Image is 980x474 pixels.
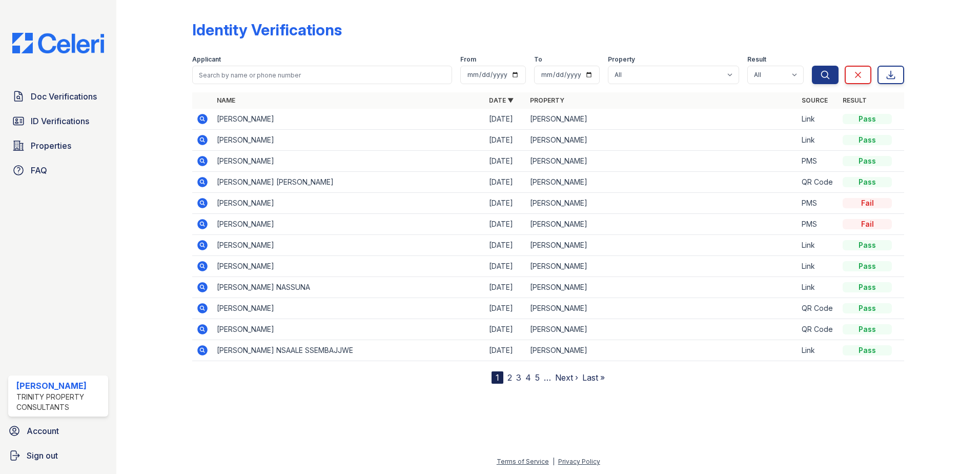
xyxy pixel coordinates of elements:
[27,425,59,437] span: Account
[192,66,452,84] input: Search by name or phone number
[4,33,112,53] img: CE_Logo_Blue-a8612792a0a2168367f1c8372b55b34899dd931a85d93a1a3d3e32e68fde9ad4.png
[213,319,485,340] td: [PERSON_NAME]
[843,345,892,355] div: Pass
[213,109,485,130] td: [PERSON_NAME]
[4,421,112,441] a: Account
[526,172,798,193] td: [PERSON_NAME]
[8,160,108,181] a: FAQ
[213,256,485,277] td: [PERSON_NAME]
[535,372,540,383] a: 5
[31,164,47,176] span: FAQ
[8,135,108,156] a: Properties
[489,96,514,104] a: Date ▼
[843,261,892,271] div: Pass
[8,86,108,107] a: Doc Verifications
[192,21,342,39] div: Identity Verifications
[798,214,839,235] td: PMS
[798,151,839,172] td: PMS
[843,303,892,313] div: Pass
[31,115,89,127] span: ID Verifications
[798,193,839,214] td: PMS
[798,235,839,256] td: Link
[16,380,104,392] div: [PERSON_NAME]
[4,445,112,466] a: Sign out
[937,433,970,464] iframe: chat widget
[516,372,521,383] a: 3
[798,277,839,298] td: Link
[507,372,512,383] a: 2
[798,340,839,361] td: Link
[843,156,892,166] div: Pass
[798,130,839,151] td: Link
[843,177,892,187] div: Pass
[217,96,235,104] a: Name
[492,371,503,384] div: 1
[843,324,892,334] div: Pass
[460,55,476,64] label: From
[8,111,108,131] a: ID Verifications
[843,135,892,145] div: Pass
[485,340,526,361] td: [DATE]
[213,277,485,298] td: [PERSON_NAME] NASSUNA
[843,240,892,250] div: Pass
[213,298,485,319] td: [PERSON_NAME]
[530,96,564,104] a: Property
[526,109,798,130] td: [PERSON_NAME]
[526,151,798,172] td: [PERSON_NAME]
[526,235,798,256] td: [PERSON_NAME]
[558,458,600,465] a: Privacy Policy
[485,277,526,298] td: [DATE]
[31,90,97,103] span: Doc Verifications
[213,235,485,256] td: [PERSON_NAME]
[747,55,766,64] label: Result
[843,96,867,104] a: Result
[798,172,839,193] td: QR Code
[802,96,828,104] a: Source
[798,319,839,340] td: QR Code
[497,458,549,465] a: Terms of Service
[485,298,526,319] td: [DATE]
[534,55,542,64] label: To
[843,114,892,124] div: Pass
[485,235,526,256] td: [DATE]
[526,256,798,277] td: [PERSON_NAME]
[526,340,798,361] td: [PERSON_NAME]
[544,371,551,384] span: …
[608,55,635,64] label: Property
[526,319,798,340] td: [PERSON_NAME]
[213,130,485,151] td: [PERSON_NAME]
[526,214,798,235] td: [PERSON_NAME]
[485,130,526,151] td: [DATE]
[213,151,485,172] td: [PERSON_NAME]
[16,392,104,412] div: Trinity Property Consultants
[485,193,526,214] td: [DATE]
[485,151,526,172] td: [DATE]
[526,298,798,319] td: [PERSON_NAME]
[485,109,526,130] td: [DATE]
[553,458,555,465] div: |
[192,55,221,64] label: Applicant
[213,340,485,361] td: [PERSON_NAME] NSAALE SSEMBAJJWE
[798,109,839,130] td: Link
[798,256,839,277] td: Link
[525,372,531,383] a: 4
[526,277,798,298] td: [PERSON_NAME]
[485,172,526,193] td: [DATE]
[31,140,71,152] span: Properties
[213,214,485,235] td: [PERSON_NAME]
[582,372,605,383] a: Last »
[843,282,892,292] div: Pass
[27,449,58,462] span: Sign out
[555,372,578,383] a: Next ›
[526,193,798,214] td: [PERSON_NAME]
[798,298,839,319] td: QR Code
[213,172,485,193] td: [PERSON_NAME] [PERSON_NAME]
[485,319,526,340] td: [DATE]
[843,198,892,208] div: Fail
[526,130,798,151] td: [PERSON_NAME]
[213,193,485,214] td: [PERSON_NAME]
[485,256,526,277] td: [DATE]
[843,219,892,229] div: Fail
[485,214,526,235] td: [DATE]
